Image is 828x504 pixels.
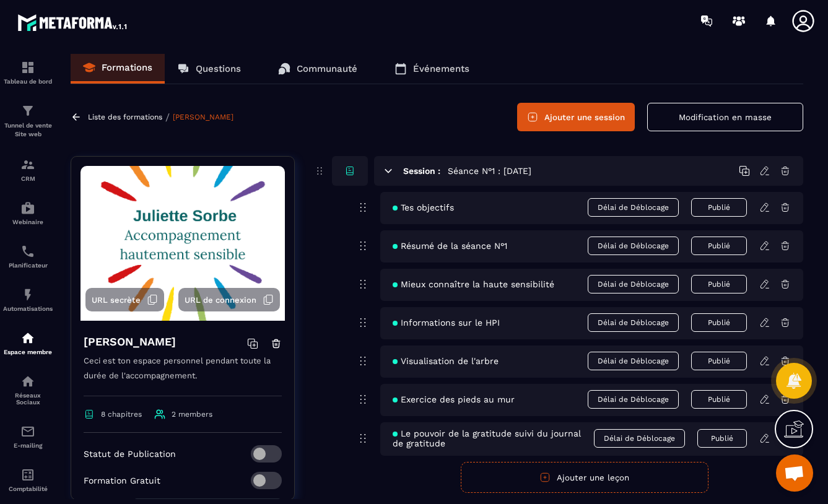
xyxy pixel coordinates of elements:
[588,390,679,409] span: Délai de Déblocage
[461,462,708,493] button: Ajouter une leçon
[17,11,129,33] img: logo
[393,428,594,448] span: Le pouvoir de la gratitude suivi du journal de gratitude
[84,354,282,396] p: Ceci est ton espace personnel pendant toute la durée de l'accompagnement.
[3,365,53,415] a: social-networksocial-networkRéseaux Sociaux
[20,157,35,172] img: formation
[3,262,53,269] p: Planificateur
[393,202,454,212] span: Tes objectifs
[84,333,176,350] h4: [PERSON_NAME]
[101,410,142,419] span: 8 chapitres
[691,275,747,293] button: Publié
[393,241,507,251] span: Résumé de la séance N°1
[71,54,165,84] a: Formations
[20,331,35,345] img: automations
[776,454,813,492] div: Ouvrir le chat
[196,63,241,74] p: Questions
[393,356,499,366] span: Visualisation de l'arbre
[20,103,35,118] img: formation
[691,390,747,409] button: Publié
[3,278,53,321] a: automationsautomationsAutomatisations
[3,349,53,355] p: Espace membre
[691,237,747,255] button: Publié
[3,51,53,94] a: formationformationTableau de bord
[92,295,141,305] span: URL secrète
[3,485,53,492] p: Comptabilité
[81,166,285,321] img: background
[517,103,635,131] button: Ajouter une session
[594,429,685,448] span: Délai de Déblocage
[84,449,176,459] p: Statut de Publication
[20,467,35,482] img: accountant
[185,295,256,305] span: URL de connexion
[84,476,160,485] p: Formation Gratuit
[297,63,357,74] p: Communauté
[3,235,53,278] a: schedulerschedulerPlanificateur
[393,318,500,328] span: Informations sur le HPI
[697,429,747,448] button: Publié
[3,148,53,191] a: formationformationCRM
[588,313,679,332] span: Délai de Déblocage
[88,113,162,121] a: Liste des formations
[3,121,53,139] p: Tunnel de vente Site web
[3,219,53,225] p: Webinaire
[3,415,53,458] a: emailemailE-mailing
[20,244,35,259] img: scheduler
[588,275,679,293] span: Délai de Déblocage
[20,287,35,302] img: automations
[3,94,53,148] a: formationformationTunnel de vente Site web
[85,288,164,311] button: URL secrète
[3,321,53,365] a: automationsautomationsEspace membre
[448,165,531,177] h5: Séance N°1 : [DATE]
[393,279,554,289] span: Mieux connaître la haute sensibilité
[3,191,53,235] a: automationsautomationsWebinaire
[647,103,803,131] button: Modification en masse
[403,166,440,176] h6: Session :
[178,288,280,311] button: URL de connexion
[3,175,53,182] p: CRM
[3,392,53,406] p: Réseaux Sociaux
[3,458,53,502] a: accountantaccountantComptabilité
[588,198,679,217] span: Délai de Déblocage
[393,394,515,404] span: Exercice des pieds au mur
[172,410,212,419] span: 2 members
[266,54,370,84] a: Communauté
[20,60,35,75] img: formation
[173,113,233,121] a: [PERSON_NAME]
[588,352,679,370] span: Délai de Déblocage
[413,63,469,74] p: Événements
[20,424,35,439] img: email
[20,374,35,389] img: social-network
[165,111,170,123] span: /
[691,198,747,217] button: Publié
[20,201,35,215] img: automations
[102,62,152,73] p: Formations
[3,305,53,312] p: Automatisations
[691,352,747,370] button: Publié
[691,313,747,332] button: Publié
[165,54,253,84] a: Questions
[382,54,482,84] a: Événements
[588,237,679,255] span: Délai de Déblocage
[3,442,53,449] p: E-mailing
[3,78,53,85] p: Tableau de bord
